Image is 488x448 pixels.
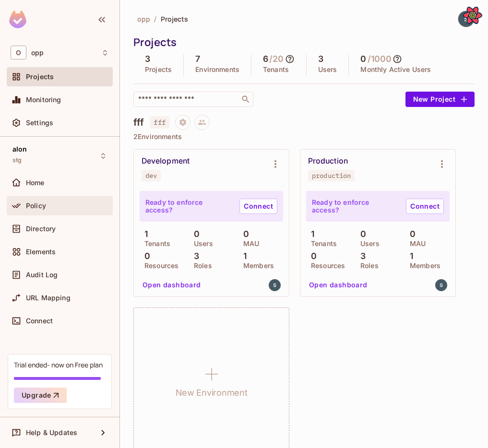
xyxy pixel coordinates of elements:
p: Members [405,262,440,270]
p: Tenants [263,66,289,73]
p: Users [356,240,380,248]
h5: 6 [263,54,268,64]
h1: New Environment [176,386,248,400]
a: Connect [239,199,277,214]
p: MAU [405,240,426,248]
p: Members [238,262,274,270]
span: alon [12,145,27,153]
button: Open React Query Devtools [463,6,482,25]
span: Directory [26,225,56,233]
div: Production [308,156,348,166]
span: Elements [26,248,56,256]
p: Ready to enforce access? [145,199,232,214]
p: Roles [189,262,212,270]
div: Development [142,156,190,166]
button: Upgrade [14,388,67,403]
h4: fff [133,117,144,128]
h5: 0 [360,54,366,64]
p: Users [318,66,337,73]
p: Tenants [140,240,170,248]
p: 3 [189,251,199,261]
img: shuvy ankor [458,11,474,27]
p: 1 [306,229,314,239]
p: Monthly Active Users [360,66,431,73]
p: Resources [140,262,179,270]
p: 0 [356,229,366,239]
button: New Project [405,92,475,107]
button: Open dashboard [305,277,371,293]
p: 1 [140,229,148,239]
p: MAU [238,240,259,248]
p: Users [189,240,213,248]
p: Projects [145,66,172,73]
span: Help & Updates [26,429,77,436]
p: 0 [306,251,317,261]
span: Workspace: opp [31,49,44,57]
span: Policy [26,202,46,210]
h5: / 1000 [368,54,392,64]
span: opp [137,14,150,24]
img: shuvyankor@gmail.com [269,279,281,291]
span: Home [26,179,45,187]
p: 0 [140,251,150,261]
h5: 3 [145,54,150,64]
button: Open dashboard [139,277,205,293]
span: Projects [161,14,189,24]
p: Environments [195,66,239,73]
p: 1 [405,251,413,261]
img: SReyMgAAAABJRU5ErkJggg== [9,11,26,28]
span: fff [150,116,169,129]
span: Settings [26,119,53,127]
p: Roles [356,262,379,270]
span: Connect [26,317,53,325]
h5: / 20 [269,54,284,64]
li: / [154,14,156,24]
div: production [312,172,351,179]
div: dev [145,172,157,179]
p: 0 [189,229,200,239]
span: O [11,46,26,59]
p: 0 [405,229,416,239]
span: stg [12,156,22,164]
button: Environment settings [266,154,285,174]
span: Projects [26,73,54,81]
div: Trial ended- now on Free plan [14,360,103,369]
h5: 3 [318,54,323,64]
p: 1 [238,251,247,261]
span: Monitoring [26,96,61,104]
span: Project settings [175,119,190,129]
a: Connect [406,199,444,214]
p: Tenants [306,240,337,248]
span: Audit Log [26,271,58,279]
h5: 7 [195,54,200,64]
span: URL Mapping [26,294,71,302]
img: shuvyankor@gmail.com [435,279,447,291]
p: Resources [306,262,345,270]
div: Projects [133,35,475,49]
p: 2 Environments [133,133,475,141]
p: 0 [238,229,249,239]
button: Environment settings [432,154,452,174]
p: 3 [356,251,366,261]
p: Ready to enforce access? [312,199,398,214]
